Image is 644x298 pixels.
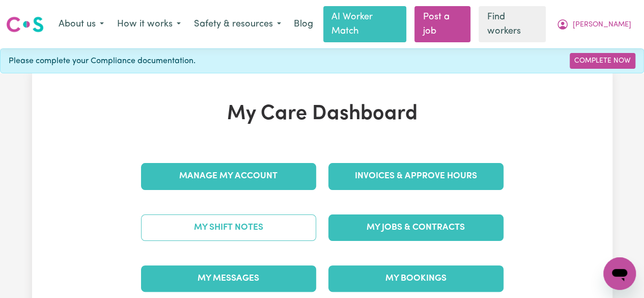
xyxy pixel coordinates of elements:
[110,14,187,35] button: How it works
[414,6,470,42] a: Post a job
[323,6,406,42] a: AI Worker Match
[328,163,503,189] a: Invoices & Approve Hours
[141,214,316,241] a: My Shift Notes
[288,13,319,36] a: Blog
[141,265,316,292] a: My Messages
[570,53,635,69] a: Complete Now
[6,15,44,34] img: Careseekers logo
[550,14,638,35] button: My Account
[573,19,631,31] span: [PERSON_NAME]
[135,102,510,126] h1: My Care Dashboard
[603,257,636,290] iframe: Button to launch messaging window
[52,14,110,35] button: About us
[6,13,44,36] a: Careseekers logo
[187,14,288,35] button: Safety & resources
[141,163,316,189] a: Manage My Account
[328,214,503,241] a: My Jobs & Contracts
[328,265,503,292] a: My Bookings
[9,55,195,67] span: Please complete your Compliance documentation.
[479,6,546,42] a: Find workers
